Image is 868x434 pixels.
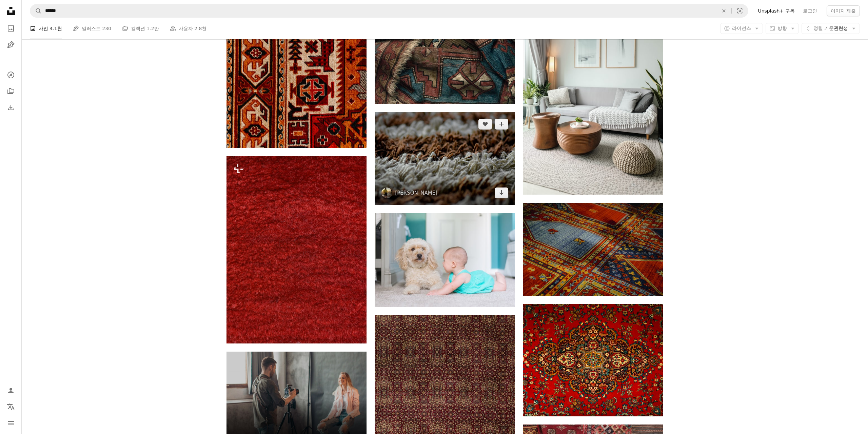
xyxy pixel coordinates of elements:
[4,4,18,19] a: 홈 — Unsplash
[381,188,392,198] img: Martin Franco의 프로필로 이동
[523,246,663,252] a: 다양한 색상의 화려한 러그 클로즈업
[716,4,731,17] button: 삭제
[523,203,663,296] img: 다양한 색상의 화려한 러그 클로즈업
[4,22,18,35] a: 사진
[523,357,663,363] a: 화려한 디자인의 레드 카펫
[827,5,860,16] button: 이미지 제출
[122,18,159,39] a: 컬렉션 1.2만
[4,68,18,82] a: 탐색
[102,25,111,32] span: 230
[226,156,367,343] img: 빨간색 영역 깔개 클로즈업
[4,416,18,430] button: 메뉴
[375,155,515,161] a: 갈색과 흰색 러그
[495,119,508,130] button: 컬렉션에 추가
[720,23,763,34] button: 라이선스
[395,190,437,196] a: [PERSON_NAME]
[766,23,799,34] button: 방향
[194,25,206,32] span: 2.8천
[4,400,18,414] button: 언어
[4,38,18,52] a: 일러스트
[146,25,159,32] span: 1.2만
[523,86,663,93] a: a living room filled with furniture and a large window
[732,4,748,17] button: 시각적 검색
[375,257,515,263] a: 문 근처에서 긴 코팅 갈색 개 근처를 기어 다니는 아기
[478,119,492,130] button: 좋아요
[799,5,821,16] a: 로그인
[375,213,515,307] img: 문 근처에서 긴 코팅 갈색 개 근처를 기어 다니는 아기
[73,18,111,39] a: 일러스트 230
[4,84,18,98] a: 컬렉션
[495,188,508,198] a: 다운로드
[226,246,367,253] a: 빨간색 영역 깔개 클로즈업
[4,384,18,397] a: 로그인 / 가입
[4,101,18,114] a: 다운로드 내역
[170,18,207,39] a: 사용자 2.8천
[226,36,367,42] a: 빨간색과 노란색 디자인이 있는 깔개
[813,25,848,32] span: 관련성
[777,25,787,31] span: 방향
[732,25,751,31] span: 라이선스
[802,23,860,34] button: 정렬 기준관련성
[523,304,663,416] img: 화려한 디자인의 레드 카펫
[30,4,42,17] button: Unsplash 검색
[813,25,834,31] span: 정렬 기준
[375,392,515,398] a: 패턴이 있는 빨간색과 금색 러그
[30,4,748,18] form: 사이트 전체에서 이미지 찾기
[754,5,798,16] a: Unsplash+ 구독
[375,112,515,205] img: 갈색과 흰색 러그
